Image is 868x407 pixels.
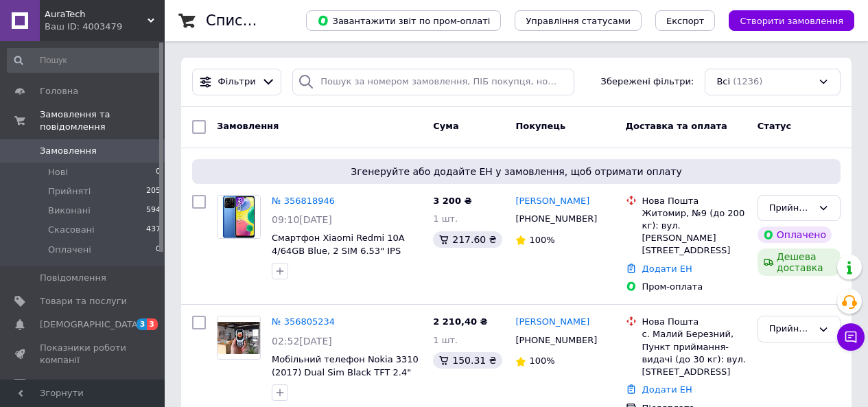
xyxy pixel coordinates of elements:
[626,121,727,131] span: Доставка та оплата
[515,10,642,31] button: Управління статусами
[40,85,78,97] span: Головна
[40,342,127,367] span: Показники роботи компанії
[48,224,95,236] span: Скасовані
[137,318,148,330] span: 3
[733,76,762,86] span: (1236)
[433,231,502,248] div: 217.60 ₴
[642,195,747,207] div: Нова Пошта
[45,21,165,33] div: Ваш ID: 4003479
[206,12,345,29] h1: Список замовлень
[156,166,161,178] span: 0
[40,145,97,157] span: Замовлення
[515,316,589,329] a: [PERSON_NAME]
[433,352,502,369] div: 150.31 ₴
[292,69,574,95] input: Пошук за номером замовлення, ПІБ покупця, номером телефону, Email, номером накладної
[515,195,589,208] a: [PERSON_NAME]
[40,295,127,307] span: Товари та послуги
[272,196,335,206] a: № 356818946
[529,356,554,366] span: 100%
[272,233,405,268] a: Смартфон Xiaomi Redmi 10A 4/64GB Blue, 2 SIM 6.53" IPS Helio G25 5000 mAh
[513,210,600,228] div: [PHONE_NUMBER]
[715,15,854,25] a: Створити замовлення
[272,316,335,327] a: № 356805234
[218,196,260,238] img: Фото товару
[433,196,471,206] span: 3 200 ₴
[40,108,165,133] span: Замовлення та повідомлення
[48,166,68,178] span: Нові
[217,316,261,360] a: Фото товару
[272,336,332,347] span: 02:52[DATE]
[758,248,841,276] div: Дешева доставка
[655,10,716,31] button: Експорт
[529,235,554,245] span: 100%
[146,205,161,217] span: 594
[218,322,260,354] img: Фото товару
[513,332,600,349] div: [PHONE_NUMBER]
[317,14,490,27] span: Завантажити звіт по пром-оплаті
[758,226,832,243] div: Оплачено
[769,322,812,336] div: Прийнято
[217,195,261,239] a: Фото товару
[601,75,694,89] span: Збережені фільтри:
[272,214,332,225] span: 09:10[DATE]
[40,378,75,391] span: Відгуки
[48,185,91,198] span: Прийняті
[218,75,256,89] span: Фільтри
[198,165,835,178] span: Згенеруйте або додайте ЕН у замовлення, щоб отримати оплату
[146,185,161,198] span: 205
[433,213,458,224] span: 1 шт.
[769,201,812,216] div: Прийнято
[433,121,458,131] span: Cума
[433,335,458,345] span: 1 шт.
[146,224,161,236] span: 437
[666,16,705,26] span: Експорт
[40,318,141,331] span: [DEMOGRAPHIC_DATA]
[147,318,158,330] span: 3
[272,354,419,390] a: Мобільний телефон Nokia 3310 (2017) Dual Sim Black TFT 2.4" 2мп 1200 мА·год.
[642,264,692,274] a: Додати ЕН
[642,207,747,257] div: Житомир, №9 (до 200 кг): вул. [PERSON_NAME][STREET_ADDRESS]
[642,328,747,378] div: с. Малий Березний, Пункт приймання-видачі (до 30 кг): вул. [STREET_ADDRESS]
[40,272,106,284] span: Повідомлення
[526,16,631,26] span: Управління статусами
[837,323,865,351] button: Чат з покупцем
[7,48,162,73] input: Пошук
[45,8,148,21] span: AuraTech
[156,244,161,256] span: 0
[306,10,501,31] button: Завантажити звіт по пром-оплаті
[642,316,747,328] div: Нова Пошта
[740,16,843,26] span: Створити замовлення
[48,205,91,217] span: Виконані
[515,121,565,131] span: Покупець
[433,316,487,327] span: 2 210,40 ₴
[48,244,91,256] span: Оплачені
[642,384,692,395] a: Додати ЕН
[217,121,279,131] span: Замовлення
[729,10,854,31] button: Створити замовлення
[758,121,792,131] span: Статус
[716,75,730,89] span: Всі
[642,281,747,293] div: Пром-оплата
